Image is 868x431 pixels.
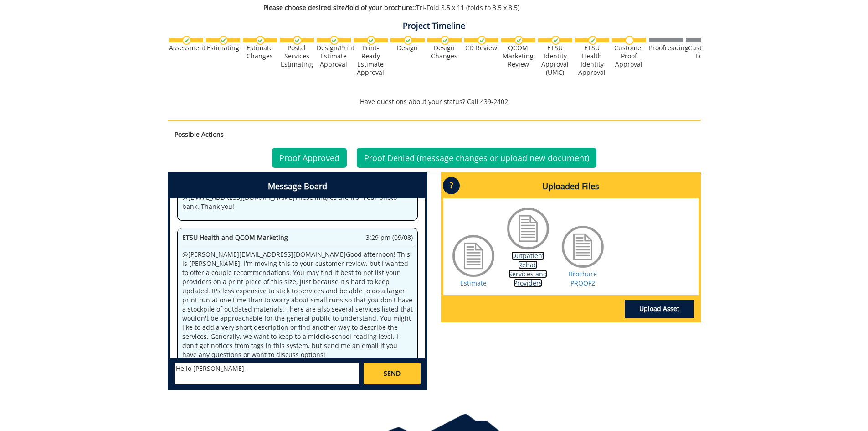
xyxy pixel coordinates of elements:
div: Estimate Changes [243,44,277,60]
a: Upload Asset [625,300,694,318]
div: Design/Print Estimate Approval [317,44,351,68]
textarea: messageToSend [175,363,359,384]
span: ETSU Health and QCOM Marketing [182,233,288,242]
img: checkmark [404,36,412,45]
img: checkmark [256,36,265,45]
div: QCOM Marketing Review [501,44,535,68]
div: Proofreading [649,44,683,52]
div: Customer Proof Approval [612,44,646,68]
div: CD Review [464,44,498,52]
img: checkmark [514,36,523,45]
strong: Possible Actions [175,130,224,139]
div: Postal Services Estimating [280,44,314,68]
p: @ [PERSON_NAME][EMAIL_ADDRESS][DOMAIN_NAME] Good afternoon! This is [PERSON_NAME]. I'm moving thi... [182,250,413,359]
img: checkmark [551,36,560,45]
a: Estimate [460,279,487,287]
span: 3:29 pm (09/08) [366,233,413,242]
img: checkmark [478,36,486,45]
img: no [625,36,634,45]
img: checkmark [588,36,597,45]
div: ETSU Health Identity Approval [575,44,609,77]
div: ETSU Identity Approval (UMC) [538,44,572,77]
div: Print-Ready Estimate Approval [354,44,388,77]
h4: Project Timeline [168,21,701,31]
div: Design Changes [427,44,462,60]
p: @ [EMAIL_ADDRESS][DOMAIN_NAME] These images are from our photo bank. Thank you! [182,193,413,211]
h4: Uploaded Files [443,175,699,198]
p: Have questions about your status? Call 439-2402 [168,97,701,106]
div: Assessment [169,44,203,52]
img: checkmark [182,36,191,45]
img: checkmark [330,36,339,45]
h4: Message Board [170,175,425,198]
img: checkmark [293,36,302,45]
div: Estimating [206,44,240,52]
div: Design [390,44,425,52]
img: checkmark [219,36,228,45]
span: Please choose desired size/fold of your brochure:: [263,3,416,12]
img: checkmark [441,36,449,45]
a: Outpatient Rehab Services and Providers [508,251,547,287]
span: SEND [384,369,401,378]
div: Customer Edits [686,44,720,60]
a: Brochure PROOF2 [569,270,597,287]
p: ? [443,177,460,194]
a: Proof Denied (message changes or upload new document) [357,148,596,168]
a: SEND [364,363,420,384]
p: Tri-Fold 8.5 x 11 (folds to 3.5 x 8.5) [263,3,620,12]
a: Proof Approved [272,148,347,168]
img: checkmark [367,36,375,45]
